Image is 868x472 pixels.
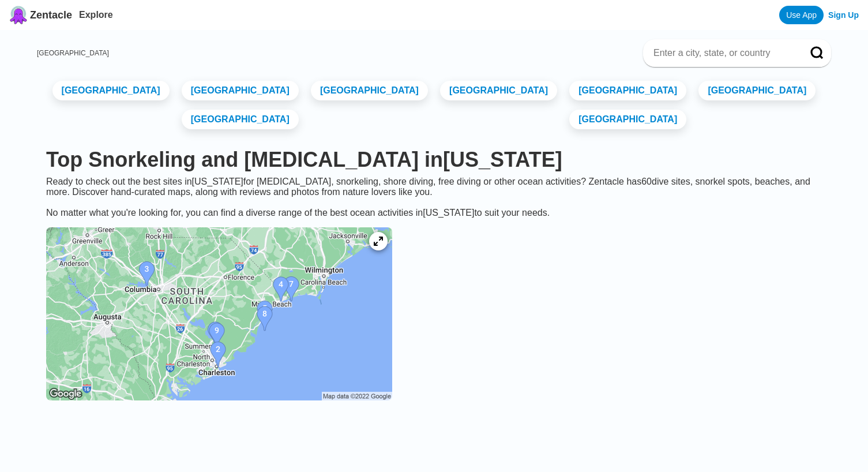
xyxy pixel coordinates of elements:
[30,9,72,21] span: Zentacle
[37,218,401,412] a: South Carolina dive site map
[9,6,28,24] img: Zentacle logo
[779,6,824,24] a: Use App
[79,10,113,20] a: Explore
[569,81,686,100] a: [GEOGRAPHIC_DATA]
[828,10,859,20] a: Sign Up
[698,81,816,100] a: [GEOGRAPHIC_DATA]
[46,148,822,172] h1: Top Snorkeling and [MEDICAL_DATA] in [US_STATE]
[440,81,557,100] a: [GEOGRAPHIC_DATA]
[9,6,72,24] a: Zentacle logoZentacle
[182,81,299,100] a: [GEOGRAPHIC_DATA]
[37,177,831,218] div: Ready to check out the best sites in [US_STATE] for [MEDICAL_DATA], snorkeling, shore diving, fre...
[46,227,392,400] img: South Carolina dive site map
[182,110,299,129] a: [GEOGRAPHIC_DATA]
[569,110,686,129] a: [GEOGRAPHIC_DATA]
[311,81,428,100] a: [GEOGRAPHIC_DATA]
[37,49,109,57] a: [GEOGRAPHIC_DATA]
[652,47,794,59] input: Enter a city, state, or country
[52,81,170,100] a: [GEOGRAPHIC_DATA]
